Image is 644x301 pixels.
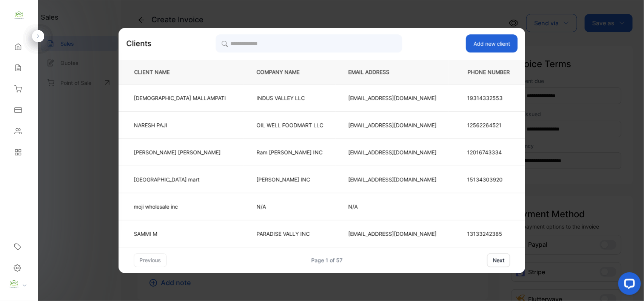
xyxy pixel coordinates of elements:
[134,253,167,267] button: previous
[13,10,25,21] img: logo
[487,253,510,267] button: next
[348,203,437,210] p: N/A
[462,68,513,76] p: PHONE NUMBER
[348,68,437,76] p: EMAIL ADDRESS
[612,269,644,301] iframe: LiveChat chat widget
[257,203,324,210] p: N/A
[257,94,324,102] p: INDUS VALLEY LLC
[134,94,226,102] p: [DEMOGRAPHIC_DATA] MALLAMPATI
[467,175,510,183] p: 15134303920
[134,148,226,156] p: [PERSON_NAME] [PERSON_NAME]
[467,121,510,129] p: 12562264521
[257,175,324,183] p: [PERSON_NAME] INC
[257,68,324,76] p: COMPANY NAME
[466,34,518,52] button: Add new client
[348,94,437,102] p: [EMAIL_ADDRESS][DOMAIN_NAME]
[8,279,20,290] img: profile
[348,230,437,238] p: [EMAIL_ADDRESS][DOMAIN_NAME]
[134,175,226,183] p: [GEOGRAPHIC_DATA] mart
[134,121,226,129] p: NARESH PAJI
[467,230,510,238] p: 13133242385
[257,121,324,129] p: OIL WELL FOODMART LLC
[467,94,510,102] p: 19314332553
[348,121,437,129] p: [EMAIL_ADDRESS][DOMAIN_NAME]
[134,230,226,238] p: SAMMI M
[131,68,232,76] p: CLIENT NAME
[126,38,152,49] p: Clients
[257,148,324,156] p: Ram [PERSON_NAME] INC
[348,175,437,183] p: [EMAIL_ADDRESS][DOMAIN_NAME]
[467,148,510,156] p: 12016743334
[134,203,226,210] p: moji wholesale inc
[348,148,437,156] p: [EMAIL_ADDRESS][DOMAIN_NAME]
[257,230,324,238] p: PARADISE VALLY INC
[311,256,343,264] div: Page 1 of 57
